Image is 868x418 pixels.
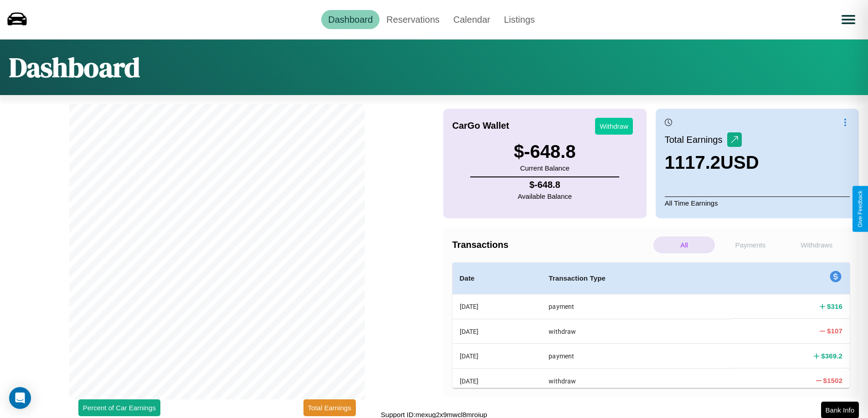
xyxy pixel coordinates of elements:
p: All Time Earnings [665,196,850,209]
th: withdraw [541,319,730,343]
th: payment [541,344,730,368]
h3: $ -648.8 [514,141,576,162]
h4: $ 1502 [823,376,842,385]
h4: $ 107 [827,326,842,336]
h4: Date [460,273,534,284]
h3: 1117.2 USD [665,152,759,173]
h1: Dashboard [9,49,140,86]
th: [DATE] [452,319,542,343]
th: withdraw [541,368,730,393]
p: Available Balance [518,190,572,202]
h4: Transaction Type [549,273,723,284]
p: Total Earnings [665,131,727,148]
button: Withdraw [595,118,633,135]
p: Current Balance [514,162,576,174]
th: [DATE] [452,344,542,368]
p: Withdraws [786,237,847,253]
p: All [653,237,715,253]
a: Calendar [447,10,497,29]
p: Payments [719,237,781,253]
h4: $ -648.8 [518,180,572,190]
a: Dashboard [321,10,380,29]
a: Listings [497,10,542,29]
button: Percent of Car Earnings [78,399,160,416]
th: [DATE] [452,294,542,319]
h4: CarGo Wallet [452,121,509,131]
h4: $ 316 [827,302,842,311]
th: payment [541,294,730,319]
h4: $ 369.2 [821,351,842,361]
h4: Transactions [452,240,651,250]
th: [DATE] [452,368,542,393]
button: Open menu [836,7,861,32]
div: Give Feedback [857,191,863,227]
a: Reservations [380,10,447,29]
button: Total Earnings [303,399,356,416]
div: Open Intercom Messenger [9,387,31,409]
